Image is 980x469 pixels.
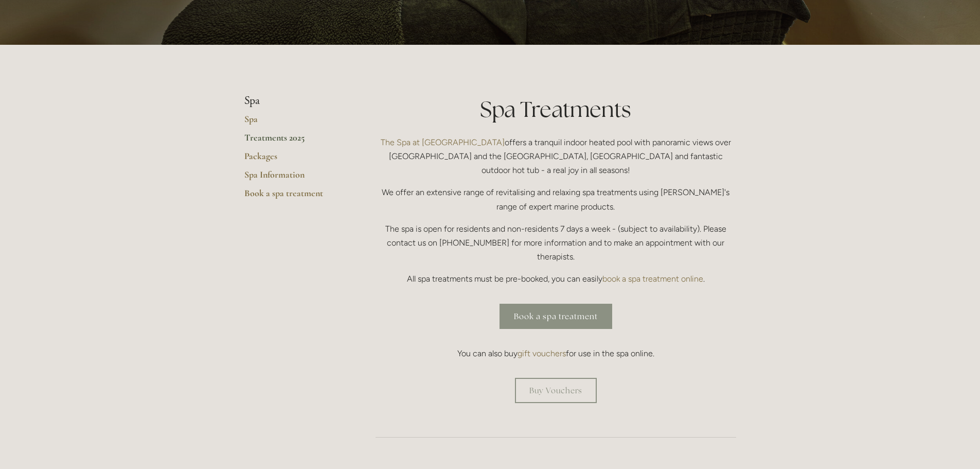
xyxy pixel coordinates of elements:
[515,378,597,403] a: Buy Vouchers
[244,132,343,150] a: Treatments 2025
[376,135,736,178] p: offers a tranquil indoor heated pool with panoramic views over [GEOGRAPHIC_DATA] and the [GEOGRAP...
[244,150,343,169] a: Packages
[244,94,343,108] li: Spa
[376,346,736,360] p: You can also buy for use in the spa online.
[244,113,343,132] a: Spa
[376,185,736,213] p: We offer an extensive range of revitalising and relaxing spa treatments using [PERSON_NAME]'s ran...
[376,222,736,264] p: The spa is open for residents and non-residents 7 days a week - (subject to availability). Please...
[381,137,505,147] a: The Spa at [GEOGRAPHIC_DATA]
[500,304,612,329] a: Book a spa treatment
[376,94,736,125] h1: Spa Treatments
[518,349,566,358] a: gift vouchers
[244,169,343,187] a: Spa Information
[602,274,703,284] a: book a spa treatment online
[244,187,343,206] a: Book a spa treatment
[376,272,736,286] p: All spa treatments must be pre-booked, you can easily .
